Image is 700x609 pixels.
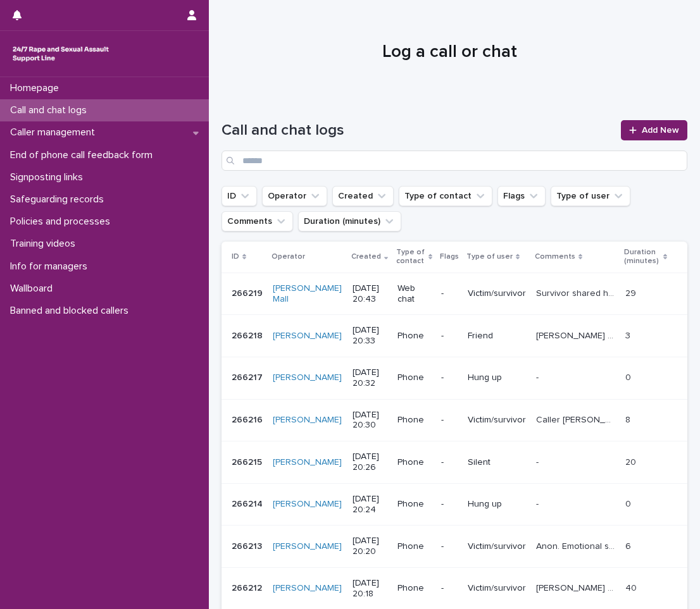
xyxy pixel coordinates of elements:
[273,331,342,341] a: [PERSON_NAME]
[642,126,679,135] span: Add New
[5,171,93,183] p: Signposting links
[397,415,431,426] p: Phone
[232,539,265,552] p: 266213
[5,126,105,138] p: Caller management
[332,186,394,206] button: Created
[222,357,687,399] tr: 266217266217 [PERSON_NAME] [DATE] 20:32Phone-Hung up-- 00
[222,42,678,63] h1: Log a call or chat
[222,441,687,484] tr: 266215266215 [PERSON_NAME] [DATE] 20:26Phone-Silent-- 2020
[222,121,613,140] h1: Call and chat logs
[468,372,526,383] p: Hung up
[536,455,541,468] p: -
[272,250,305,264] p: Operator
[397,283,431,305] p: Web chat
[441,541,458,552] p: -
[5,238,85,250] p: Training videos
[468,457,526,468] p: Silent
[625,539,634,552] p: 6
[441,583,458,594] p: -
[468,583,526,594] p: Victim/survivor
[536,412,617,426] p: Caller Susan. The harassment has happened in her building; said she is at risk of being homeless ...
[232,370,265,383] p: 266217
[397,372,431,383] p: Phone
[222,151,687,171] input: Search
[353,578,387,600] p: [DATE] 20:18
[222,211,293,231] button: Comments
[624,245,660,269] p: Duration (minutes)
[536,496,541,510] p: -
[5,194,114,206] p: Safeguarding records
[5,261,97,273] p: Info for managers
[232,250,239,264] p: ID
[468,499,526,510] p: Hung up
[466,250,513,264] p: Type of user
[551,186,630,206] button: Type of user
[353,283,387,305] p: [DATE] 20:43
[353,410,387,431] p: [DATE] 20:30
[441,331,458,341] p: -
[232,581,265,594] p: 266212
[298,211,401,231] button: Duration (minutes)
[5,82,69,94] p: Homepage
[10,41,111,66] img: rhQMoQhaT3yELyF149Cw
[222,186,257,206] button: ID
[353,452,387,473] p: [DATE] 20:26
[396,245,425,269] p: Type of contact
[353,367,387,389] p: [DATE] 20:32
[232,328,265,341] p: 266218
[5,104,97,116] p: Call and chat logs
[625,286,639,299] p: 29
[232,496,265,510] p: 266214
[273,415,342,426] a: [PERSON_NAME]
[353,536,387,557] p: [DATE] 20:20
[5,149,163,161] p: End of phone call feedback form
[222,526,687,568] tr: 266213266213 [PERSON_NAME] [DATE] 20:20Phone-Victim/survivorAnon. Emotional support around trauma...
[5,283,63,295] p: Wallboard
[625,370,634,383] p: 0
[273,583,342,594] a: [PERSON_NAME]
[441,288,458,299] p: -
[397,499,431,510] p: Phone
[536,328,617,341] p: Caller said their friend at work told them they were raped at the work christmas party. Explored ...
[621,120,687,140] a: Add New
[399,186,492,206] button: Type of contact
[535,250,575,264] p: Comments
[222,483,687,526] tr: 266214266214 [PERSON_NAME] [DATE] 20:24Phone-Hung up-- 00
[536,539,617,552] p: Anon. Emotional support around trauma and having lived/living a bad life. Caller felt they had sa...
[625,581,639,594] p: 40
[397,583,431,594] p: Phone
[273,372,342,383] a: [PERSON_NAME]
[536,370,541,383] p: -
[625,412,633,426] p: 8
[625,328,633,341] p: 3
[262,186,327,206] button: Operator
[222,399,687,441] tr: 266216266216 [PERSON_NAME] [DATE] 20:30Phone-Victim/survivorCaller [PERSON_NAME]. The harassment ...
[232,412,265,426] p: 266216
[232,286,265,299] p: 266219
[5,216,120,228] p: Policies and processes
[625,496,634,510] p: 0
[273,457,342,468] a: [PERSON_NAME]
[273,283,342,305] a: [PERSON_NAME] Mall
[441,415,458,426] p: -
[536,581,617,594] p: Caller shared that they experienced 4 sexual crimes in their life- including being raped and sexu...
[441,499,458,510] p: -
[351,250,381,264] p: Created
[232,455,265,468] p: 266215
[353,325,387,347] p: [DATE] 20:33
[441,372,458,383] p: -
[468,331,526,341] p: Friend
[497,186,546,206] button: Flags
[440,250,459,264] p: Flags
[222,273,687,315] tr: 266219266219 [PERSON_NAME] Mall [DATE] 20:43Web chat-Victim/survivorSurvivor shared her triggers ...
[397,541,431,552] p: Phone
[273,541,342,552] a: [PERSON_NAME]
[397,331,431,341] p: Phone
[625,455,639,468] p: 20
[468,415,526,426] p: Victim/survivor
[222,315,687,357] tr: 266218266218 [PERSON_NAME] [DATE] 20:33Phone-Friend[PERSON_NAME] said their friend at work told t...
[5,305,139,317] p: Banned and blocked callers
[441,457,458,468] p: -
[353,494,387,515] p: [DATE] 20:24
[468,541,526,552] p: Victim/survivor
